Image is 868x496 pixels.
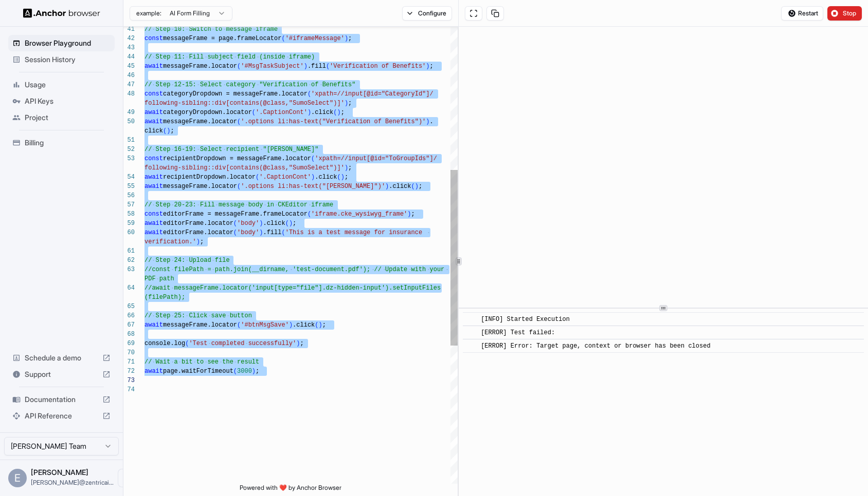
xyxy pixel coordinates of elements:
div: 68 [123,330,135,339]
div: E [8,469,27,487]
span: Documentation [25,394,98,405]
span: page.waitForTimeout [163,368,233,375]
span: // Wait a bit to see the result [144,358,259,366]
span: .click [293,321,315,329]
div: 64 [123,283,135,293]
span: ; [256,368,259,375]
span: following-sibling::div[contains(@class,"SumoSelect [144,164,330,171]
button: Stop [827,6,862,21]
span: ")]' [330,100,345,107]
span: click [144,127,163,135]
span: ; [170,127,174,135]
span: '#btnMsgSave' [241,321,289,329]
span: // Step 11: Fill subject field (inside iframe) [144,53,315,61]
div: 42 [123,34,135,43]
span: const [144,155,163,162]
span: nefits" [330,81,355,88]
span: await [144,118,163,125]
span: ; [345,174,348,181]
span: ( [411,183,415,190]
span: ( [163,127,167,135]
span: 'iframe.cke_wysiwyg_frame' [311,211,407,218]
span: Restart [798,9,818,17]
span: recipientDropdown.locator [163,174,256,181]
span: await [144,109,163,116]
div: 72 [123,367,135,376]
div: 61 [123,246,135,256]
div: 48 [123,89,135,99]
button: Open in full screen [465,6,482,21]
span: ( [337,174,341,181]
span: '.options li:has-text("[PERSON_NAME]")' [241,183,385,190]
span: 'body' [237,229,259,236]
div: Usage [8,77,115,93]
span: ) [308,109,311,116]
span: ( [185,340,189,347]
span: [ERROR] Test failed: [481,329,555,336]
span: ​ [468,314,473,325]
div: 66 [123,311,135,320]
span: editorFrame.locator [163,220,233,227]
div: 49 [123,108,135,117]
span: ; [300,340,303,347]
span: ( [237,321,241,329]
span: // Step 12-15: Select category "Verification of Be [144,81,330,88]
span: ) [304,63,308,70]
span: PDF path [144,275,174,282]
span: ) [289,321,293,329]
span: ; [411,211,415,218]
span: ) [345,35,348,42]
span: Stop [843,9,857,17]
span: ( [252,109,256,116]
div: 57 [123,200,135,209]
span: const [144,90,163,98]
span: 'This is a test message for insurance [285,229,422,236]
span: messageFrame.locator [163,118,237,125]
span: editorFrame = messageFrame.frameLocator [163,211,308,218]
span: ( [308,90,311,98]
span: ( [326,63,330,70]
span: Support [25,369,98,379]
span: '#MsgTaskSubject' [241,63,303,70]
span: await [144,183,163,190]
span: ( [311,155,315,162]
span: ) [426,118,429,125]
div: 56 [123,191,135,200]
span: e [330,201,333,208]
div: 69 [123,339,135,348]
span: ; [348,35,352,42]
span: messageFrame.locator [163,183,237,190]
span: ; [348,164,352,171]
span: API Keys [25,96,111,106]
span: .click [263,220,285,227]
div: 47 [123,80,135,89]
div: 52 [123,145,135,154]
span: ) [337,109,341,116]
span: [INFO] Started Execution [481,316,570,323]
span: ( [285,220,289,227]
span: // Step 16-19: Select recipient "[PERSON_NAME]" [144,146,318,153]
span: ( [233,229,237,236]
span: Billing [25,138,111,148]
div: 74 [123,385,135,394]
span: Usage [25,80,111,90]
span: const [144,35,163,42]
span: const [144,211,163,218]
div: 45 [123,62,135,71]
span: ) [426,63,429,70]
span: await [144,63,163,70]
div: 51 [123,136,135,145]
div: 55 [123,182,135,191]
span: ) [259,220,263,227]
span: .click [315,174,337,181]
div: 44 [123,52,135,62]
span: Project [25,112,111,123]
span: // Step 20-23: Fill message body in CKEditor ifram [144,201,330,208]
span: ( [237,183,241,190]
span: .click [389,183,411,190]
span: ( [281,229,285,236]
div: Documentation [8,391,115,408]
span: ) [289,220,293,227]
span: 3000 [237,368,252,375]
span: // Step 24: Upload file [144,257,230,264]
